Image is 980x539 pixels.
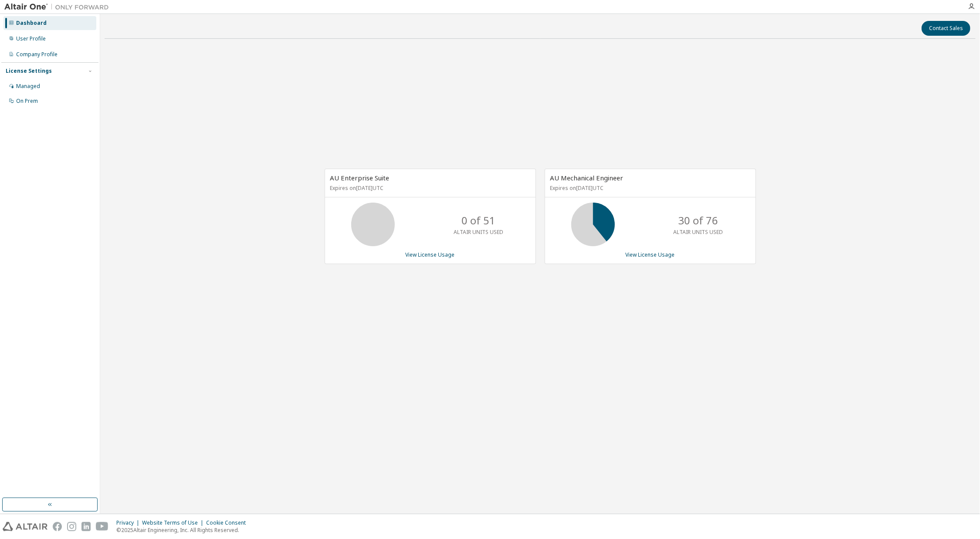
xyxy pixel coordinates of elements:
img: Altair One [4,3,113,11]
p: Expires on [DATE] UTC [330,184,528,192]
img: instagram.svg [67,522,76,531]
p: ALTAIR UNITS USED [674,228,723,236]
div: Privacy [116,519,142,526]
img: altair_logo.svg [3,522,47,531]
a: View License Usage [406,251,455,258]
img: youtube.svg [96,522,109,531]
div: Managed [16,83,40,90]
p: 30 of 76 [678,213,719,228]
div: Cookie Consent [206,519,251,526]
p: ALTAIR UNITS USED [454,228,503,236]
div: User Profile [16,35,46,42]
img: facebook.svg [53,522,62,531]
span: AU Mechanical Engineer [550,173,624,182]
div: On Prem [16,98,38,105]
p: 0 of 51 [461,213,495,228]
div: Website Terms of Use [142,519,206,526]
button: Contact Sales [922,21,970,36]
div: License Settings [6,68,52,75]
img: linkedin.svg [81,522,91,531]
p: © 2025 Altair Engineering, Inc. All Rights Reserved. [116,526,251,534]
p: Expires on [DATE] UTC [550,184,748,192]
span: AU Enterprise Suite [330,173,390,182]
div: Dashboard [16,20,47,27]
a: View License Usage [626,251,675,258]
div: Company Profile [16,51,58,58]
